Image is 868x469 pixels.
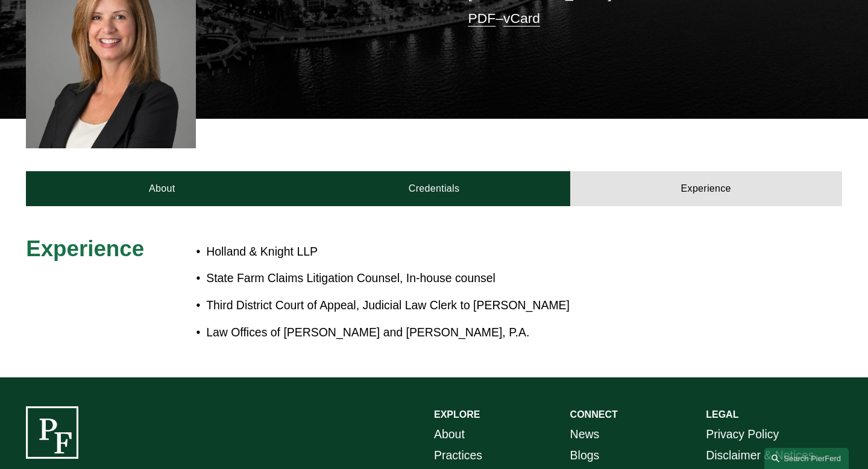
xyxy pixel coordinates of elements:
a: Search this site [764,448,849,469]
a: About [434,424,465,445]
strong: CONNECT [570,409,618,420]
strong: EXPLORE [434,409,480,420]
a: Blogs [570,445,600,466]
a: Privacy Policy [706,424,779,445]
p: Holland & Knight LLP [206,241,740,262]
p: Third District Court of Appeal, Judicial Law Clerk to [PERSON_NAME] [206,295,740,316]
strong: LEGAL [706,409,738,420]
a: Disclaimer & Notices [706,445,814,466]
p: State Farm Claims Litigation Counsel, In-house counsel [206,268,740,289]
a: PDF [468,10,495,26]
a: Practices [434,445,482,466]
a: vCard [503,10,540,26]
a: Credentials [298,171,570,206]
a: Experience [570,171,842,206]
a: News [570,424,600,445]
span: Experience [26,236,144,261]
a: About [26,171,298,206]
p: Law Offices of [PERSON_NAME] and [PERSON_NAME], P.A. [206,322,740,343]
